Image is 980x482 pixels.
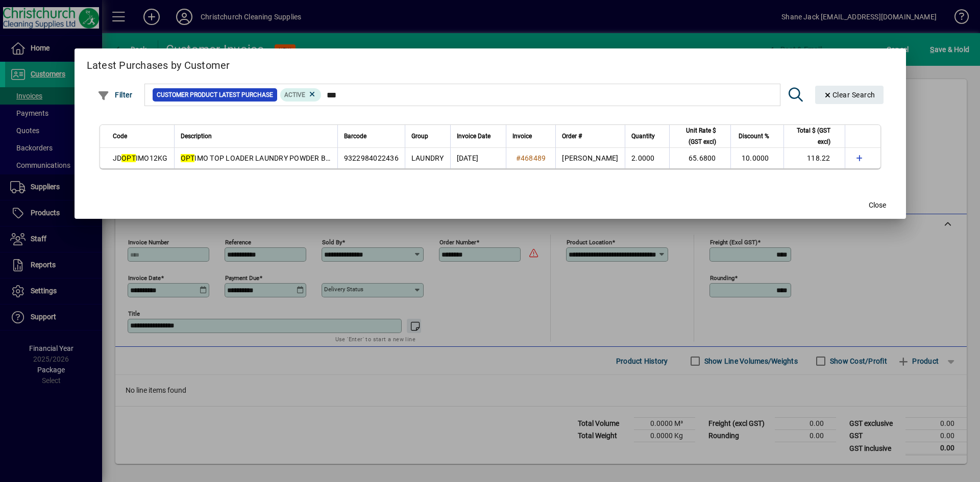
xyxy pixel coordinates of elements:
[669,148,730,168] td: 65.6800
[676,125,725,147] div: Unit Rate $ (GST excl)
[512,153,550,164] a: #468489
[869,200,886,211] span: Close
[97,91,133,99] span: Filter
[181,154,195,162] em: OPT
[783,148,845,168] td: 118.22
[730,148,783,168] td: 10.0000
[739,131,769,142] span: Discount %
[562,131,618,142] div: Order #
[411,131,444,142] div: Group
[790,125,840,147] div: Total $ (GST excl)
[625,148,669,168] td: 2.0000
[861,196,894,215] button: Close
[157,90,273,100] span: Customer Product Latest Purchase
[344,154,399,162] span: 9322984022436
[181,131,331,142] div: Description
[450,148,506,168] td: [DATE]
[555,148,624,168] td: [PERSON_NAME]
[95,86,135,104] button: Filter
[411,131,428,142] span: Group
[121,154,136,162] em: OPT
[512,131,550,142] div: Invoice
[516,154,521,162] span: #
[562,131,582,142] span: Order #
[631,131,655,142] span: Quantity
[113,131,127,142] span: Code
[344,131,366,142] span: Barcode
[676,125,716,147] span: Unit Rate $ (GST excl)
[280,88,321,102] mat-chip: Product Activation Status: Active
[737,131,778,142] div: Discount %
[344,131,399,142] div: Barcode
[815,86,884,104] button: Clear
[457,131,500,142] div: Invoice Date
[823,91,875,99] span: Clear Search
[113,154,168,162] span: JD IMO12KG
[790,125,830,147] span: Total $ (GST excl)
[284,91,305,98] span: Active
[181,154,391,162] span: IMO TOP LOADER LAUNDRY POWDER BOX 12KG (MPI C33)
[75,48,906,78] h2: Latest Purchases by Customer
[457,131,491,142] span: Invoice Date
[512,131,532,142] span: Invoice
[411,154,444,162] span: LAUNDRY
[521,154,546,162] span: 468489
[181,131,212,142] span: Description
[113,131,168,142] div: Code
[631,131,664,142] div: Quantity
